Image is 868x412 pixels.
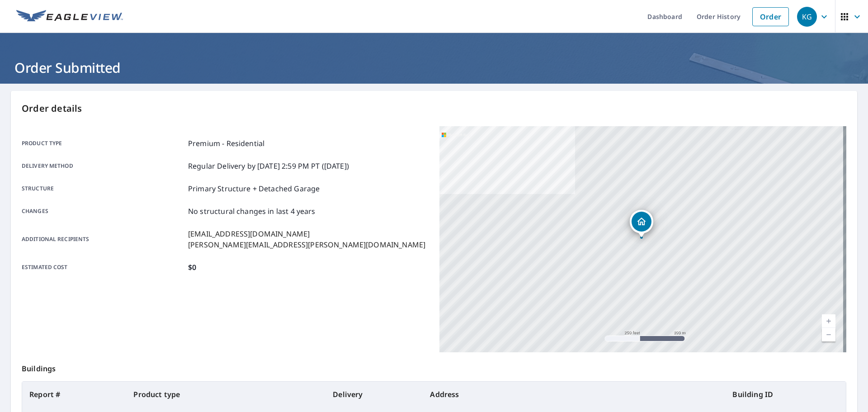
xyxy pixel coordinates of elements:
[423,382,725,407] th: Address
[22,382,126,407] th: Report #
[188,228,425,239] p: [EMAIL_ADDRESS][DOMAIN_NAME]
[188,161,349,171] p: Regular Delivery by [DATE] 2:59 PM PT ([DATE])
[752,7,789,26] a: Order
[822,314,835,328] a: Current Level 17, Zoom In
[822,328,835,341] a: Current Level 17, Zoom Out
[797,7,817,27] div: KG
[22,138,184,149] p: Product type
[22,262,184,273] p: Estimated cost
[126,382,325,407] th: Product type
[22,228,184,250] p: Additional recipients
[16,10,123,24] img: EV Logo
[188,239,425,250] p: [PERSON_NAME][EMAIL_ADDRESS][PERSON_NAME][DOMAIN_NAME]
[11,58,857,77] h1: Order Submitted
[22,206,184,217] p: Changes
[22,183,184,194] p: Structure
[22,352,846,381] p: Buildings
[188,262,196,273] p: $0
[725,382,846,407] th: Building ID
[22,161,184,171] p: Delivery method
[188,206,316,217] p: No structural changes in last 4 years
[22,102,846,115] p: Order details
[188,183,320,194] p: Primary Structure + Detached Garage
[325,382,423,407] th: Delivery
[630,210,653,238] div: Dropped pin, building 1, Residential property, 205 Turpin Dr Azle, TX 76020
[188,138,264,149] p: Premium - Residential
